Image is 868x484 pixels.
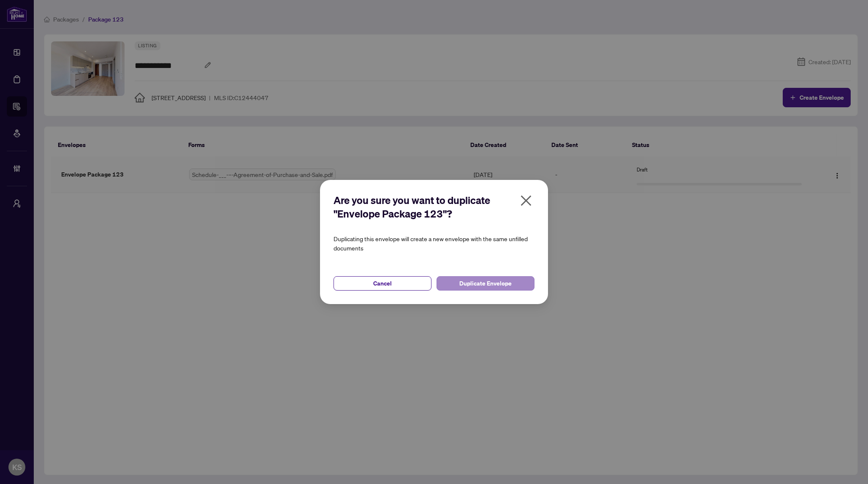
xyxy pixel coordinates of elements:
article: Duplicating this envelope will create a new envelope with the same unfilled documents [334,234,534,253]
span: close [519,194,533,207]
button: Cancel [334,276,431,291]
span: Duplicate Envelope [459,277,512,290]
button: Duplicate Envelope [437,276,534,291]
span: Cancel [373,277,392,290]
h2: Are you sure you want to duplicate "Envelope Package 123"? [334,193,534,220]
